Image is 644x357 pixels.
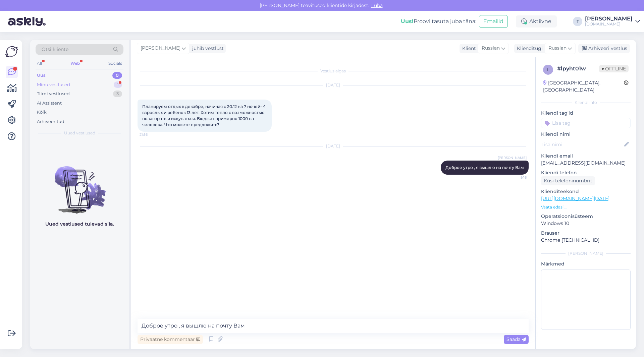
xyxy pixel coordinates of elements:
[5,45,18,58] img: Askly Logo
[585,16,640,27] a: [PERSON_NAME][DOMAIN_NAME]
[401,17,476,25] div: Proovi tasuta juba täna:
[37,118,64,125] div: Arhiveeritud
[138,143,529,149] div: [DATE]
[64,130,95,136] span: Uued vestlused
[37,100,62,107] div: AI Assistent
[190,45,224,52] div: juhib vestlust
[141,45,180,52] span: [PERSON_NAME]
[548,45,567,52] span: Russian
[369,2,385,8] span: Luba
[36,59,43,68] div: All
[37,109,47,116] div: Kõik
[142,104,267,127] span: Планируем отдых в декабре, начиная с 20.12 на 7 ночей- 4 взрослых и ребенок 13 лет. Хотим тепло с...
[112,72,122,79] div: 0
[547,67,549,72] span: l
[541,131,631,138] p: Kliendi nimi
[498,155,527,160] span: [PERSON_NAME]
[114,81,122,88] div: 1
[541,237,631,244] p: Chrome [TECHNICAL_ID]
[541,213,631,220] p: Operatsioonisüsteem
[506,336,526,342] span: Saada
[541,230,631,237] p: Brauser
[482,45,500,52] span: Russian
[541,118,631,128] input: Lisa tag
[541,160,631,167] p: [EMAIL_ADDRESS][DOMAIN_NAME]
[113,91,122,97] div: 3
[479,15,508,28] button: Emailid
[138,335,203,344] div: Privaatne kommentaar
[37,91,70,97] div: Tiimi vestlused
[543,79,624,94] div: [GEOGRAPHIC_DATA], [GEOGRAPHIC_DATA]
[541,141,623,148] input: Lisa nimi
[541,110,631,117] p: Kliendi tag'id
[69,59,81,68] div: Web
[45,221,114,228] p: Uued vestlused tulevad siia.
[37,72,46,79] div: Uus
[541,204,631,210] p: Vaata edasi ...
[140,132,165,137] span: 21:56
[599,65,629,72] span: Offline
[541,176,595,185] div: Küsi telefoninumbrit
[138,82,529,88] div: [DATE]
[107,59,123,68] div: Socials
[585,16,633,21] div: [PERSON_NAME]
[541,195,609,201] a: [URL][DOMAIN_NAME][DATE]
[578,44,630,53] div: Arhiveeri vestlus
[541,169,631,176] p: Kliendi telefon
[401,18,414,24] b: Uus!
[541,153,631,160] p: Kliendi email
[541,250,631,256] div: [PERSON_NAME]
[42,46,68,53] span: Otsi kliente
[541,188,631,195] p: Klienditeekond
[501,175,527,180] span: 9:16
[541,100,631,106] div: Kliendi info
[573,17,582,26] div: T
[30,154,129,215] img: No chats
[585,21,633,27] div: [DOMAIN_NAME]
[37,81,70,88] div: Minu vestlused
[541,260,631,267] p: Märkmed
[516,15,557,27] div: Aktiivne
[557,65,599,73] div: # lpyht01w
[138,68,529,74] div: Vestlus algas
[514,45,543,52] div: Klienditugi
[460,45,476,52] div: Klient
[541,220,631,227] p: Windows 10
[445,165,524,170] span: Доброе утро , я вышлю на почту Вам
